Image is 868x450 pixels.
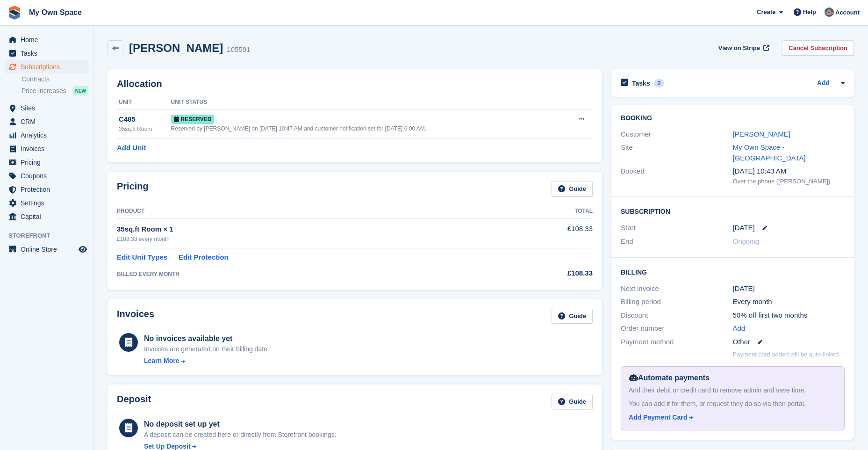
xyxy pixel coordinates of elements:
[782,40,854,56] a: Cancel Subscription
[552,181,593,196] a: Guide
[5,156,88,169] a: menu
[629,399,837,409] div: You can add it for them, or request they do so via their portal.
[733,323,746,334] a: Add
[621,142,732,163] div: Site
[733,297,845,307] div: Every month
[5,102,88,115] a: menu
[117,252,167,263] a: Edit Unit Types
[129,42,223,54] h2: [PERSON_NAME]
[505,204,593,219] th: Total
[733,337,845,348] div: Other
[621,236,732,247] div: End
[117,235,505,243] div: £108.33 every month
[757,7,775,17] span: Create
[5,183,88,196] a: menu
[21,129,77,142] span: Analytics
[733,166,845,177] div: [DATE] 10:43 AM
[119,125,171,133] div: 35sq.ft Room
[5,129,88,142] a: menu
[733,143,806,162] a: My Own Space - [GEOGRAPHIC_DATA]
[144,430,337,440] p: A deposit can be created here or directly from Storefront bookings.
[144,356,179,366] div: Learn More
[21,33,77,46] span: Home
[629,413,687,422] div: Add Payment Card
[621,223,732,233] div: Start
[733,130,790,138] a: [PERSON_NAME]
[22,87,66,95] span: Price increases
[73,86,88,95] div: NEW
[77,244,88,255] a: Preview store
[552,394,593,409] a: Guide
[22,86,88,96] a: Price increases NEW
[144,356,269,366] a: Learn More
[7,6,22,20] img: stora-icon-8386f47178a22dfd0bd8f6a31ec36ba5ce8667c1dd55bd0f319d3a0aa187defe.svg
[22,75,88,84] a: Contracts
[621,297,732,307] div: Billing period
[817,78,830,89] a: Add
[25,5,86,20] a: My Own Space
[733,177,845,186] div: Over the phone ([PERSON_NAME])
[21,156,77,169] span: Pricing
[733,310,845,321] div: 50% off first two months
[144,419,337,430] div: No deposit set up yet
[21,210,77,223] span: Capital
[733,237,760,245] span: Ongoing
[715,40,771,56] a: View on Stripe
[5,115,88,128] a: menu
[654,79,665,87] div: 2
[621,283,732,294] div: Next invoice
[629,385,837,395] div: Add their debit or credit card to remove admin and save time.
[621,115,845,122] h2: Booking
[5,210,88,223] a: menu
[803,7,816,17] span: Help
[21,115,77,128] span: CRM
[621,323,732,334] div: Order number
[8,231,93,240] span: Storefront
[621,337,732,348] div: Payment method
[5,243,88,256] a: menu
[621,166,732,186] div: Booked
[117,204,505,219] th: Product
[621,206,845,216] h2: Subscription
[733,283,845,294] div: [DATE]
[117,224,505,235] div: 35sq.ft Room × 1
[21,243,77,256] span: Online Store
[5,47,88,60] a: menu
[718,44,760,53] span: View on Stripe
[117,79,593,89] h2: Allocation
[117,394,151,409] h2: Deposit
[5,33,88,46] a: menu
[629,372,837,384] div: Automate payments
[632,79,650,87] h2: Tasks
[117,309,154,324] h2: Invoices
[5,196,88,210] a: menu
[21,196,77,210] span: Settings
[621,267,845,276] h2: Billing
[21,169,77,182] span: Coupons
[21,183,77,196] span: Protection
[227,44,250,55] div: 105591
[733,223,755,233] time: 2025-09-03 00:00:00 UTC
[621,310,732,321] div: Discount
[117,143,146,153] a: Add Unit
[505,268,593,279] div: £108.33
[621,129,732,140] div: Customer
[179,252,229,263] a: Edit Protection
[117,95,171,110] th: Unit
[835,8,860,17] span: Account
[505,218,593,248] td: £108.33
[21,47,77,60] span: Tasks
[144,333,269,344] div: No invoices available yet
[21,142,77,155] span: Invoices
[21,60,77,73] span: Subscriptions
[171,124,563,133] div: Reserved by [PERSON_NAME] on [DATE] 10:47 AM and customer notification set for [DATE] 6:00 AM.
[5,142,88,155] a: menu
[119,114,171,125] div: C485
[117,270,505,278] div: BILLED EVERY MONTH
[552,309,593,324] a: Guide
[825,7,834,17] img: Lucy Parry
[733,350,839,359] p: Payment card added will be auto-linked
[629,413,833,422] a: Add Payment Card
[5,169,88,182] a: menu
[171,95,563,110] th: Unit Status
